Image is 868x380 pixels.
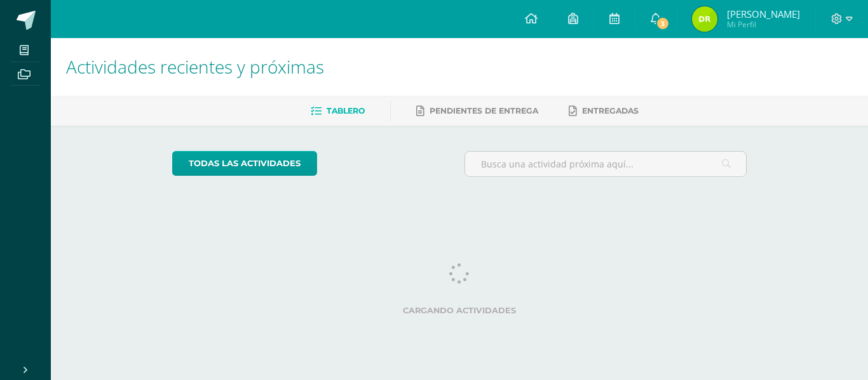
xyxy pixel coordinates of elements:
[465,152,747,176] input: Busca una actividad próxima aquí...
[656,16,670,30] span: 3
[727,19,800,30] span: Mi Perfil
[416,101,538,121] a: Pendientes de entrega
[692,6,717,32] img: 9303202244a68db381c138061978b020.png
[727,8,800,20] span: [PERSON_NAME]
[172,151,317,176] a: todas las Actividades
[66,55,324,79] span: Actividades recientes y próximas
[311,101,365,121] a: Tablero
[569,101,639,121] a: Entregadas
[582,106,639,115] span: Entregadas
[430,106,538,115] span: Pendientes de entrega
[327,106,365,115] span: Tablero
[172,306,747,315] label: Cargando actividades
